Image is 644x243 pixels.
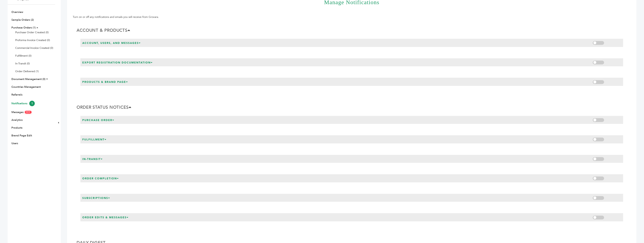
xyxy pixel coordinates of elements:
a: Commercial Invoice Created (0) [15,46,53,50]
a: Order Delivered (1) [15,70,39,73]
h3: In-Transit [82,157,103,161]
a: Purchase Orders (1) [11,26,36,29]
span: 1 [29,101,35,106]
a: Overview [11,10,23,14]
h3: Order Completion [82,177,119,180]
a: Products [11,126,22,130]
h3: Fulfillment [82,138,107,142]
h3: Export Registration Documentation [82,61,153,65]
a: Countries Management [11,85,41,89]
a: Brand Page Edit [11,134,32,137]
a: In-Transit (0) [15,62,30,65]
a: Analytics [11,118,23,122]
h3: Products & Brand Page [82,80,128,84]
span: NEW [25,111,32,114]
a: Notifications1 [11,102,35,105]
a: Document Management (0) [11,77,45,81]
a: Fulfillment (0) [15,54,32,58]
h3: Order Edits & Messages [82,216,129,219]
a: MessagesNEW [11,110,32,114]
h3: Purchase Order [82,118,114,122]
h2: Order Status Notices [77,105,627,112]
h3: Account, Users, and Messages [82,41,141,45]
a: Referrals [11,93,22,97]
h2: Account & Products [77,28,627,35]
h3: Subscriptions [82,196,110,200]
a: Users [11,142,18,145]
p: Turn on or off any notifications and emails you will receive from Grovara. [73,15,631,19]
a: Proforma Invoice Created (0) [15,38,50,42]
a: Purchase Order Created (0) [15,31,49,34]
a: Sample Orders (2) [11,18,34,22]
